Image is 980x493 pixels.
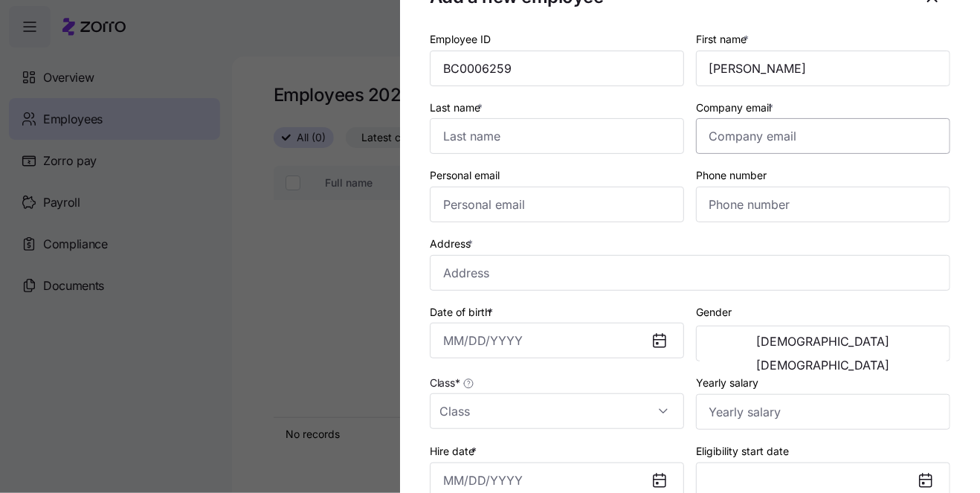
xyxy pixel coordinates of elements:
label: Company email [696,100,776,116]
span: [DEMOGRAPHIC_DATA] [757,359,890,371]
input: Class [430,393,684,429]
label: Phone number [696,167,767,184]
label: Address [430,236,476,252]
input: Last name [430,118,684,154]
label: Date of birth [430,304,496,320]
label: Last name [430,100,486,116]
span: Class * [430,376,460,390]
input: Phone number [696,187,950,222]
label: Gender [696,304,732,320]
label: Employee ID [430,31,491,48]
input: Personal email [430,187,684,222]
span: [DEMOGRAPHIC_DATA] [757,335,890,347]
input: Address [430,255,950,291]
label: First name [696,31,752,48]
input: MM/DD/YYYY [430,323,684,358]
label: Personal email [430,167,500,184]
input: Company email [696,118,950,154]
label: Yearly salary [696,375,758,391]
input: Yearly salary [696,394,950,430]
input: Employee ID [430,51,684,86]
label: Hire date [430,443,480,460]
input: First name [696,51,950,86]
label: Eligibility start date [696,443,789,460]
